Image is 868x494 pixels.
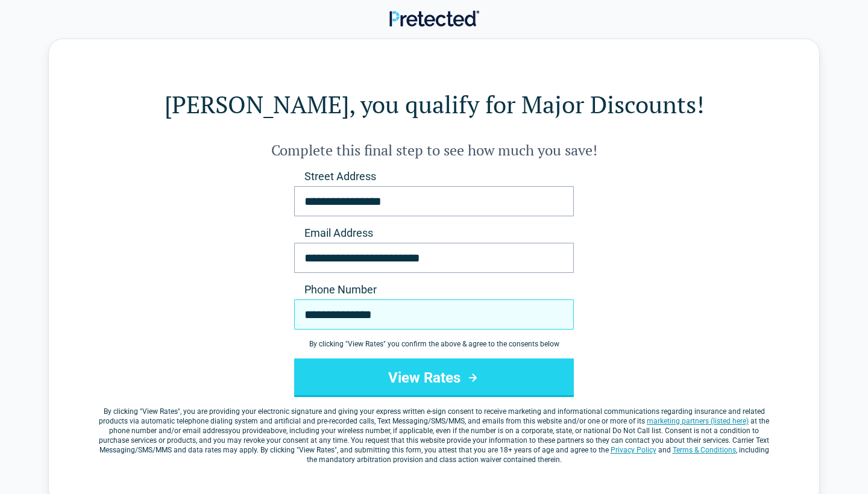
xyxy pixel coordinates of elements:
[611,446,656,454] a: Privacy Policy
[97,140,771,160] h2: Complete this final step to see how much you save!
[97,407,771,464] label: By clicking " ", you are providing your electronic signature and giving your express written e-si...
[97,87,771,121] h1: [PERSON_NAME], you qualify for Major Discounts!
[294,283,574,297] label: Phone Number
[673,446,736,454] a: Terms & Conditions
[142,407,178,416] span: View Rates
[294,339,574,349] div: By clicking " View Rates " you confirm the above & agree to the consents below
[294,226,574,240] label: Email Address
[294,169,574,184] label: Street Address
[647,417,749,425] a: marketing partners (listed here)
[294,358,574,397] button: View Rates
